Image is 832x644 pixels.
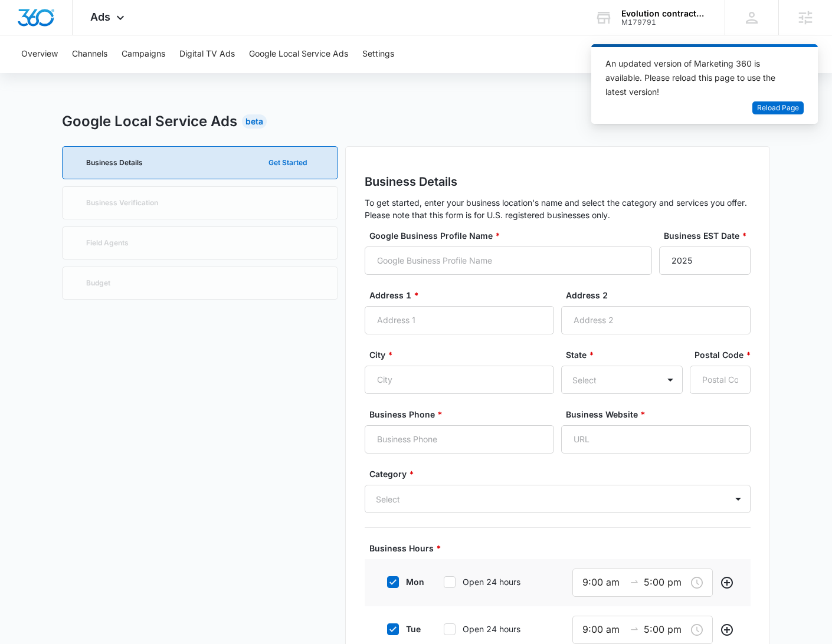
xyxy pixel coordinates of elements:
input: Postal Code [690,366,751,394]
a: Business DetailsGet Started [62,146,338,179]
button: Get Started [257,149,319,177]
input: Address 2 [561,306,751,334]
input: Business Phone [365,425,554,454]
input: Open [582,575,625,590]
span: swap-right [630,624,639,633]
label: Google Business Profile Name [369,229,657,242]
span: swap-right [630,577,639,586]
button: Reload Page [752,101,804,115]
button: Overview [21,35,58,73]
span: Ads [90,11,110,23]
p: Business Details [86,159,143,166]
input: Closed [644,575,686,590]
input: Open [582,622,625,637]
input: Google Business Profile Name [365,247,652,275]
label: Address 2 [566,289,755,301]
input: Address 1 [365,306,554,334]
input: URL [561,425,751,454]
input: City [365,366,554,394]
div: An updated version of Marketing 360 is available. Please reload this page to use the latest version! [605,57,790,99]
div: Beta [242,114,267,129]
input: YYYY [659,247,751,275]
span: close-circle [691,577,703,589]
span: to [630,577,639,586]
span: Reload Page [757,103,799,114]
label: Business EST Date [664,229,755,242]
button: Settings [362,35,394,73]
button: Campaigns [122,35,165,73]
button: Add [718,620,736,639]
label: Address 1 [369,289,559,301]
div: account id [621,18,707,27]
label: State [566,349,687,361]
h2: Business Details [365,173,751,190]
label: tue [379,623,426,635]
input: Closed [644,622,686,637]
label: Business Phone [369,408,559,420]
button: Google Local Service Ads [249,35,348,73]
label: Business Website [566,408,755,420]
div: account name [621,9,707,18]
label: Open 24 hours [435,623,548,635]
label: mon [379,576,426,588]
button: Add [718,573,736,592]
label: Open 24 hours [435,576,548,588]
span: close-circle [691,624,703,636]
h2: Google Local Service Ads [62,111,237,132]
label: Business Hours [369,542,755,554]
label: Category [369,468,755,480]
label: City [369,349,559,361]
label: Postal Code [695,349,755,361]
button: Digital TV Ads [179,35,235,73]
button: Channels [72,35,107,73]
p: To get started, enter your business location's name and select the category and services you offe... [365,196,751,221]
span: to [630,624,639,633]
